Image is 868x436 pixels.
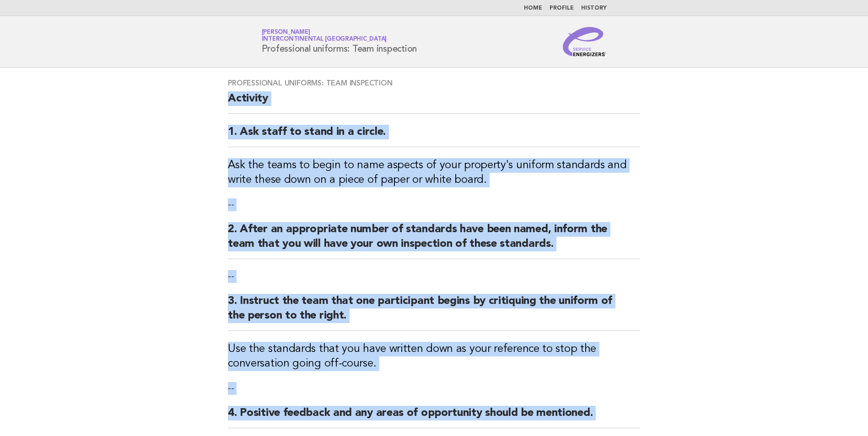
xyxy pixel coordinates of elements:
[262,37,387,43] span: InterContinental [GEOGRAPHIC_DATA]
[228,222,640,259] h2: 2. After an appropriate number of standards have been named, inform the team that you will have y...
[581,5,607,11] a: History
[563,27,607,56] img: Service Energizers
[228,91,640,114] h2: Activity
[228,294,640,331] h2: 3. Instruct the team that one participant begins by critiquing the uniform of the person to the r...
[228,342,640,371] h3: Use the standards that you have written down as your reference to stop the conversation going off...
[228,270,640,283] p: --
[524,5,542,11] a: Home
[262,30,417,53] h1: Professional uniforms: Team inspection
[262,29,387,42] a: [PERSON_NAME]InterContinental [GEOGRAPHIC_DATA]
[550,5,574,11] a: Profile
[228,79,640,88] h3: Professional uniforms: Team inspection
[228,382,640,395] p: --
[228,158,640,187] h3: Ask the teams to begin to name aspects of your property's uniform standards and write these down ...
[228,198,640,211] p: --
[228,406,640,428] h2: 4. Positive feedback and any areas of opportunity should be mentioned.
[228,125,640,147] h2: 1. Ask staff to stand in a circle.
